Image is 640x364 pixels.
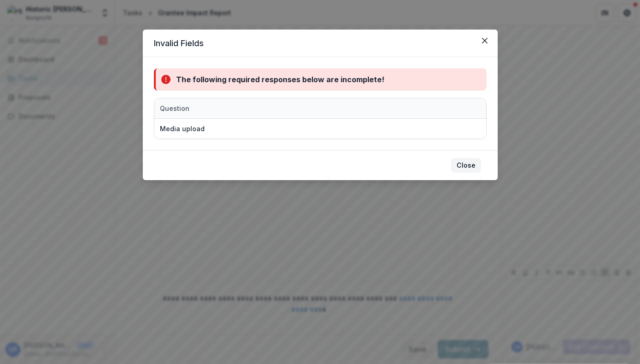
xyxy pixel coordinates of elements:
[154,98,385,118] div: Question
[143,30,498,57] header: Invalid Fields
[176,74,384,85] div: The following required responses below are incomplete!
[477,33,492,48] button: Close
[154,103,195,113] div: Question
[160,124,205,133] div: Media upload
[451,158,481,173] button: Close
